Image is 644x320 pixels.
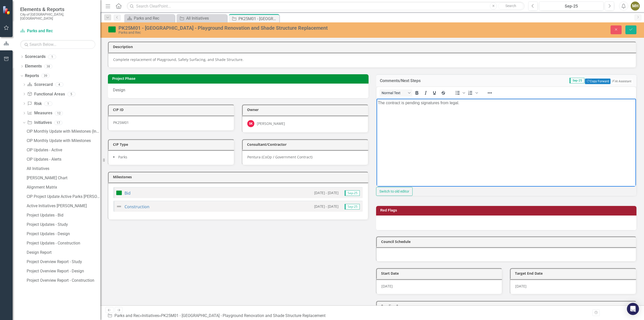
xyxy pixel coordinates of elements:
[377,99,636,187] iframe: Rich Text Area
[27,110,52,116] a: Measures
[27,250,100,255] div: Design Report
[585,79,610,84] button: Copy Forward
[20,28,83,34] a: Parks and Rec
[413,89,421,96] button: Bold
[134,15,173,21] div: Parks and Rec
[27,241,100,245] div: Project Updates - Construction
[27,101,42,107] a: Risk
[27,278,100,283] div: Project Overview Report - Construction
[257,121,285,126] div: [PERSON_NAME]
[238,16,278,22] div: PK25M01 - [GEOGRAPHIC_DATA] - Playground Renovation and Shade Structure Replacement
[27,213,100,218] div: Project Updates - Bid
[27,129,100,134] div: CIP Monthly Update with Milestones (Inactive)
[27,260,100,264] div: Project Overview Report - Study
[25,127,100,135] a: CIP Monthly Update with Milestones (Inactive)
[25,137,100,145] a: CIP Monthly Update with Milestones
[539,2,603,11] button: Sep-25
[27,120,52,126] a: Initiatives
[107,313,328,319] div: » »
[142,313,159,318] a: Initiatives
[44,101,52,106] div: 1
[27,138,100,143] div: CIP Monthly Update with Milestones
[25,183,100,191] a: Alignment Matrix
[25,202,100,210] a: Active Initiatives [PERSON_NAME]
[27,269,100,273] div: Project Overview Report - Design
[25,276,100,285] a: Project Overview Report - Construction
[247,143,365,146] h3: Consultant/Contractor
[113,57,631,62] p: Complete replacement of Playground, Safety Surfacing, and Shade Structure.
[27,194,100,199] div: CIP Project Update Active Parks [PERSON_NAME]
[25,248,100,257] a: Design Report
[25,267,100,275] a: Project Overview Report - Design
[25,230,100,238] a: Project Updates - Design
[118,25,408,31] div: PK25M01 - [GEOGRAPHIC_DATA] - Playground Renovation and Shade Structure Replacement
[380,89,412,96] button: Block Normal Text
[20,12,95,21] small: City of [GEOGRAPHIC_DATA], [GEOGRAPHIC_DATA]
[54,121,62,125] div: 17
[67,92,75,96] div: 5
[314,190,338,195] small: [DATE] - [DATE]
[42,74,50,78] div: 39
[381,304,633,308] h3: Funding Source
[113,88,125,92] span: Design
[25,63,42,69] a: Elements
[439,89,448,96] button: Strikethrough
[178,15,226,21] a: All Initiatives
[113,175,365,179] h3: Milestones
[55,111,63,115] div: 12
[382,91,406,95] span: Normal Text
[541,3,602,9] div: Sep-25
[627,303,639,315] div: Open Intercom Messenger
[25,174,100,182] a: [PERSON_NAME] Chart
[25,54,46,60] a: Scorecards
[116,190,122,196] img: On Target
[27,91,65,97] a: Functional Areas
[421,89,430,96] button: Italic
[345,204,360,209] span: Sep-25
[126,15,173,21] a: Parks and Rec
[25,211,100,219] a: Project Updates - Bid
[27,157,100,162] div: CIP Updates - Alerts
[3,6,11,14] img: ClearPoint Strategy
[25,221,100,229] a: Project Updates - Study
[467,89,479,96] div: Numbered list
[247,120,254,127] div: SK
[247,108,365,112] h3: Owner
[25,146,100,154] a: CIP Updates - Active
[113,45,633,49] h3: Description
[631,2,640,11] button: MH
[380,208,634,212] h3: Red Flags
[515,271,633,275] h3: Target End Date
[486,89,494,96] button: Reveal or hide additional toolbar items
[161,313,326,318] div: PK25M01 - [GEOGRAPHIC_DATA] - Playground Renovation and Shade Structure Replacement
[498,3,523,10] button: Search
[20,40,95,49] input: Search Below...
[27,166,100,171] div: All Initiatives
[25,258,100,266] a: Project Overview Report - Study
[113,143,231,146] h3: CIP Type
[118,31,408,34] div: Parks and Rec
[118,155,127,159] span: Parks
[48,55,56,59] div: 1
[430,89,439,96] button: Underline
[25,165,100,173] a: All Initiatives
[381,271,499,275] h3: Start Date
[112,77,366,81] h3: Project Phase
[381,284,393,289] span: [DATE]
[570,78,584,83] span: Sep-25
[247,155,312,159] span: Pentura (CoOp / Government Contract)
[125,190,131,196] a: Bid
[25,239,100,247] a: Project Updates - Construction
[505,4,516,8] span: Search
[55,83,63,87] div: 4
[27,82,53,88] a: Scorecard
[113,120,129,125] span: PK25M01
[116,203,122,209] img: Not Defined
[20,6,95,12] span: Elements & Reports
[114,313,140,318] a: Parks and Rec
[25,193,100,201] a: CIP Project Update Active Parks [PERSON_NAME]
[515,284,527,289] span: [DATE]
[380,79,479,83] h3: Comments/Next Steps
